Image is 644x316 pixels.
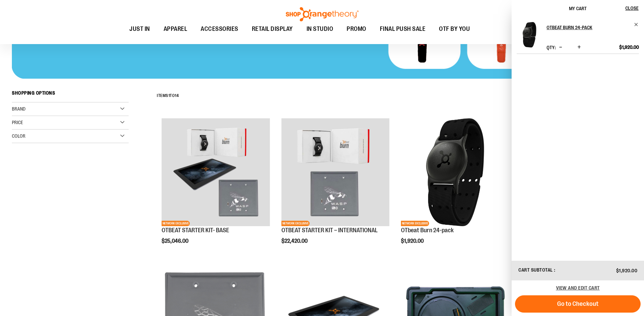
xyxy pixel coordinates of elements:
[569,6,587,11] span: My Cart
[634,22,639,27] a: Remove item
[12,106,25,112] span: Brand
[547,22,639,33] a: OTbeat Burn 24-pack
[576,44,583,51] button: Increase product quantity
[175,93,179,98] span: 14
[557,300,599,308] span: Go to Checkout
[281,118,389,226] img: OTBEAT STARTER KIT – INTERNATIONAL
[373,21,433,37] a: FINAL PUSH SALE
[157,21,194,37] a: APPAREL
[401,118,509,226] img: OTbeat Burn 24-pack
[123,21,157,37] a: JUST IN
[157,91,179,101] h2: Items to
[162,221,190,226] span: NETWORK EXCLUSIVE
[401,221,429,226] span: NETWORK EXCLUSIVE
[281,227,378,234] a: OTBEAT STARTER KIT – INTERNATIONAL
[557,44,564,51] button: Decrease product quantity
[547,22,630,33] h2: OTbeat Burn 24-pack
[12,120,23,125] span: Price
[380,21,426,37] span: FINAL PUSH SALE
[398,115,512,261] div: product
[619,44,639,50] span: $1,920.00
[281,221,310,226] span: NETWORK EXCLUSIVE
[162,118,270,226] img: OTBEAT STARTER KIT- BASE
[162,238,189,244] span: $25,046.00
[401,238,425,244] span: $1,920.00
[245,21,300,37] a: RETAIL DISPLAY
[158,115,273,261] div: product
[347,21,366,37] span: PROMO
[278,115,393,261] div: product
[625,5,639,11] span: Close
[517,22,639,54] li: Product
[340,21,373,37] a: PROMO
[162,118,270,227] a: OTBEAT STARTER KIT- BASENETWORK EXCLUSIVE
[194,21,245,37] a: ACCESSORIES
[129,21,150,37] span: JUST IN
[164,21,187,37] span: APPAREL
[401,118,509,227] a: OTbeat Burn 24-packNETWORK EXCLUSIVE
[432,21,477,37] a: OTF BY YOU
[515,295,641,313] button: Go to Checkout
[201,21,238,37] span: ACCESSORIES
[285,7,360,21] img: Shop Orangetheory
[281,118,389,227] a: OTBEAT STARTER KIT – INTERNATIONALNETWORK EXCLUSIVE
[168,93,170,98] span: 1
[616,268,638,273] span: $1,920.00
[556,285,600,291] a: View and edit cart
[547,45,556,50] label: Qty
[162,227,229,234] a: OTBEAT STARTER KIT- BASE
[307,21,333,37] span: IN STUDIO
[12,133,25,139] span: Color
[252,21,293,37] span: RETAIL DISPLAY
[517,22,542,52] a: OTbeat Burn 24-pack
[401,227,454,234] a: OTbeat Burn 24-pack
[300,21,340,37] a: IN STUDIO
[281,238,309,244] span: $22,420.00
[12,87,129,102] strong: Shopping Options
[439,21,470,37] span: OTF BY YOU
[517,22,542,47] img: OTbeat Burn 24-pack
[518,267,553,273] span: Cart Subtotal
